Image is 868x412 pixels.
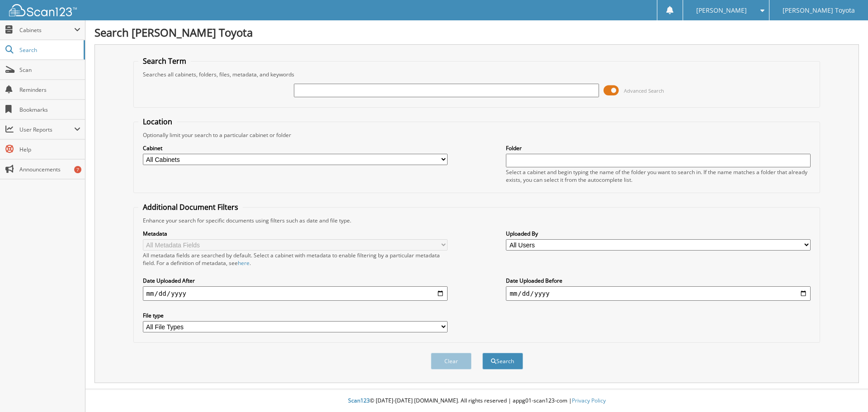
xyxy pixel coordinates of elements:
a: here [238,259,250,267]
a: Privacy Policy [572,397,606,404]
span: Scan [19,66,80,74]
div: Searches all cabinets, folders, files, metadata, and keywords [138,71,816,78]
legend: Additional Document Filters [138,202,243,212]
span: Search [19,46,79,54]
label: Uploaded By [506,230,811,237]
span: [PERSON_NAME] [696,8,747,13]
button: Search [482,353,523,369]
span: Scan123 [348,397,370,404]
legend: Location [138,117,177,127]
label: Folder [506,144,811,152]
label: Cabinet [143,144,448,152]
span: Bookmarks [19,106,80,114]
span: Reminders [19,86,80,94]
button: Clear [431,353,472,369]
div: Select a cabinet and begin typing the name of the folder you want to search in. If the name match... [506,168,811,184]
span: [PERSON_NAME] Toyota [783,8,855,13]
span: Help [19,146,80,153]
span: User Reports [19,126,74,133]
img: scan123-logo-white.svg [9,4,77,16]
div: Enhance your search for specific documents using filters such as date and file type. [138,217,816,224]
input: end [506,286,811,301]
div: All metadata fields are searched by default. Select a cabinet with metadata to enable filtering b... [143,251,448,267]
legend: Search Term [138,56,191,66]
label: File type [143,312,448,319]
label: Metadata [143,230,448,237]
label: Date Uploaded After [143,277,448,284]
h1: Search [PERSON_NAME] Toyota [94,25,859,40]
input: start [143,286,448,301]
div: 7 [74,166,81,173]
span: Advanced Search [624,87,664,94]
label: Date Uploaded Before [506,277,811,284]
span: Cabinets [19,26,74,34]
span: Announcements [19,166,80,173]
div: Optionally limit your search to a particular cabinet or folder [138,131,816,139]
div: © [DATE]-[DATE] [DOMAIN_NAME]. All rights reserved | appg01-scan123-com | [85,390,868,412]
